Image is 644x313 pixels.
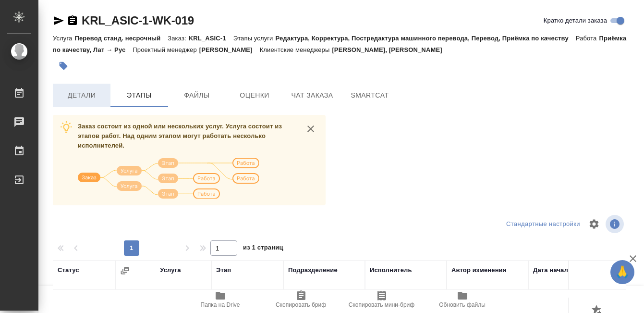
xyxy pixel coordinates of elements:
[201,301,240,308] span: Папка на Drive
[53,15,64,26] button: Скопировать ссылку для ЯМессенджера
[58,265,79,275] div: Статус
[276,301,326,308] span: Скопировать бриф
[332,46,449,53] p: [PERSON_NAME], [PERSON_NAME]
[439,301,486,308] span: Обновить файлы
[304,122,318,136] button: close
[74,35,168,42] p: Перевод станд. несрочный
[243,242,283,256] span: из 1 страниц
[82,14,194,27] a: KRL_ASIC-1-WK-019
[133,46,199,53] p: Проектный менеджер
[606,215,626,233] span: Посмотреть информацию
[174,89,220,101] span: Файлы
[59,89,105,101] span: Детали
[614,262,631,282] span: 🙏
[116,89,162,101] span: Этапы
[349,301,414,308] span: Скопировать мини-бриф
[180,286,261,313] button: Папка на Drive
[189,35,233,42] p: KRL_ASIC-1
[120,266,130,275] button: Сгруппировать
[231,89,278,101] span: Оценки
[168,35,188,42] p: Заказ:
[276,35,576,42] p: Редактура, Корректура, Постредактура машинного перевода, Перевод, Приёмка по качеству
[199,46,260,53] p: [PERSON_NAME]
[160,265,181,275] div: Услуга
[67,15,78,26] button: Скопировать ссылку
[610,260,634,284] button: 🙏
[289,89,335,101] span: Чат заказа
[533,265,571,275] div: Дата начала
[576,35,599,42] p: Работа
[216,265,231,275] div: Этап
[260,46,332,53] p: Клиентские менеджеры
[288,265,338,275] div: Подразделение
[583,213,606,236] span: Настроить таблицу
[451,265,506,275] div: Автор изменения
[261,286,341,313] button: Скопировать бриф
[78,123,282,149] span: Заказ состоит из одной или нескольких услуг. Услуга состоит из этапов работ. Над одним этапом мог...
[422,286,503,313] button: Обновить файлы
[341,286,422,313] button: Скопировать мини-бриф
[504,217,583,232] div: split button
[53,55,74,76] button: Добавить тэг
[370,265,412,275] div: Исполнитель
[544,16,607,25] span: Кратко детали заказа
[233,35,276,42] p: Этапы услуги
[347,89,393,101] span: SmartCat
[53,35,74,42] p: Услуга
